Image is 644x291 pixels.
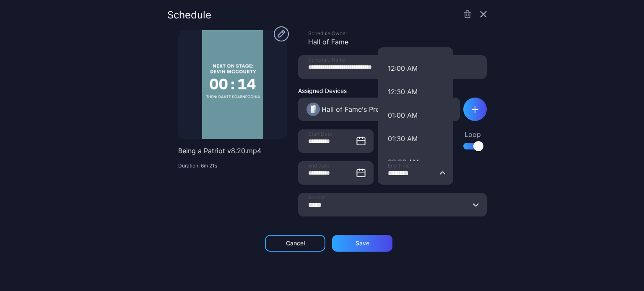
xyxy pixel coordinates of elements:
[356,240,369,247] div: Save
[298,55,487,79] input: Schedule Name
[378,161,453,185] input: End Time12:00 AM12:30 AM01:00 AM01:30 AM02:00 AM
[298,193,487,216] input: Repeat
[178,146,287,156] p: Being a Patriot v8.20.mp4
[439,161,446,185] button: End Time12:00 AM12:30 AM01:00 AM01:30 AM02:00 AM
[286,240,305,247] div: Cancel
[265,235,325,252] button: Cancel
[378,80,453,103] button: End Time12:00 AM01:00 AM01:30 AM02:00 AM
[378,127,453,150] button: End Time12:00 AM12:30 AM01:00 AM02:00 AM
[308,194,325,201] span: Repeat
[378,103,453,127] button: End Time12:00 AM12:30 AM01:30 AM02:00 AM
[332,235,392,252] button: Save
[167,10,211,20] div: Schedule
[298,129,374,153] input: Start Date
[298,161,374,185] input: End Date
[463,129,482,139] div: Loop
[378,150,453,174] button: End Time12:00 AM12:30 AM01:00 AM01:30 AM
[298,87,460,94] div: Assigned Devices
[308,30,487,37] div: Schedule Owner
[322,104,406,114] div: Hall of Fame's Proto Luma
[378,57,453,80] button: End Time12:30 AM01:00 AM01:30 AM02:00 AM
[178,162,287,169] p: Duration: 6m 21s
[388,162,410,169] span: End Time
[308,37,487,47] div: Hall of Fame
[473,193,479,216] button: Repeat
